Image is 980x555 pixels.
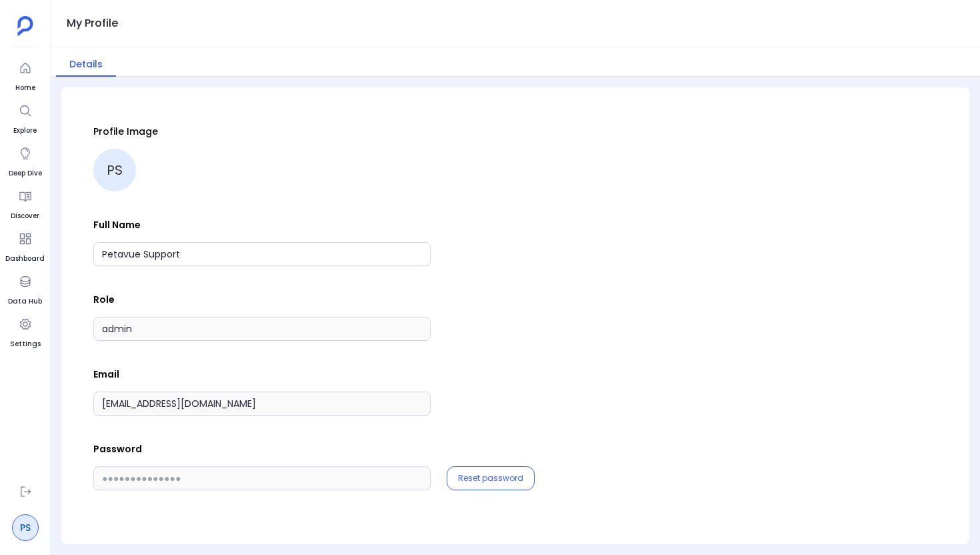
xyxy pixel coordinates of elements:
[13,99,37,136] a: Explore
[13,125,37,136] span: Explore
[93,242,431,266] input: Full Name
[10,312,41,350] a: Settings
[56,53,116,77] button: Details
[67,14,118,33] h1: My Profile
[93,466,431,490] input: ●●●●●●●●●●●●●●
[13,56,37,93] a: Home
[11,184,39,221] a: Discover
[93,442,937,456] p: Password
[93,149,136,191] div: PS
[10,339,41,350] span: Settings
[93,293,937,306] p: Role
[458,473,523,484] button: Reset password
[5,253,45,264] span: Dashboard
[9,141,42,179] a: Deep Dive
[8,296,42,307] span: Data Hub
[8,269,42,307] a: Data Hub
[11,211,39,221] span: Discover
[5,227,45,264] a: Dashboard
[9,168,42,179] span: Deep Dive
[13,83,37,93] span: Home
[93,368,937,381] p: Email
[12,514,39,541] a: PS
[17,16,33,36] img: petavue logo
[93,317,431,341] input: Role
[93,392,431,416] input: Email
[93,218,937,231] p: Full Name
[93,125,937,138] p: Profile Image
